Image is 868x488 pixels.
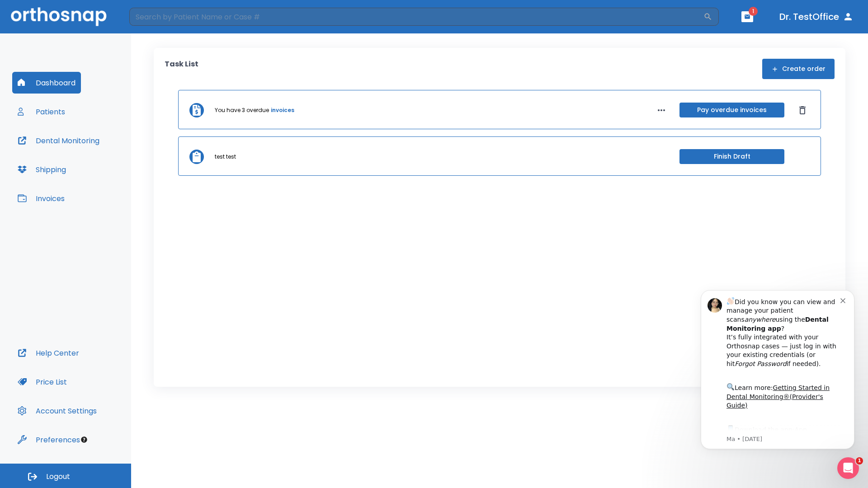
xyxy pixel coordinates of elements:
[679,103,784,117] button: Pay overdue invoices
[837,457,859,479] iframe: Intercom live chat
[271,106,294,114] a: invoices
[12,130,105,151] button: Dental Monitoring
[12,188,70,209] button: Invoices
[12,371,72,393] button: Price List
[776,9,857,25] button: Dr. TestOffice
[11,7,107,26] img: Orthosnap
[679,149,784,164] button: Finish Draft
[80,436,88,444] div: Tooltip anchor
[749,7,758,16] span: 1
[856,457,863,465] span: 1
[12,342,85,364] button: Help Center
[129,8,703,26] input: Search by Patient Name or Case #
[12,429,85,450] button: Preferences
[687,279,868,483] iframe: Intercom notifications message
[12,400,102,422] button: Account Settings
[795,103,810,117] button: Dismiss
[12,72,81,94] button: Dashboard
[46,472,70,482] span: Logout
[215,106,269,114] p: You have 3 overdue
[762,59,835,79] button: Create order
[12,101,71,122] button: Patients
[215,153,236,161] p: test test
[12,159,71,180] button: Shipping
[165,59,198,79] p: Task List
